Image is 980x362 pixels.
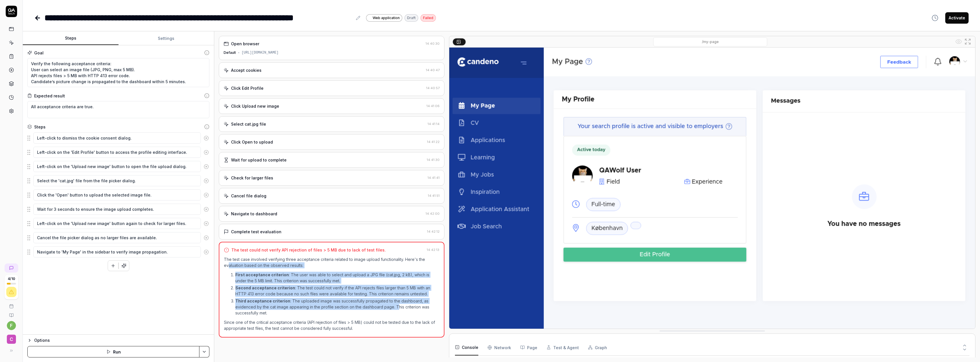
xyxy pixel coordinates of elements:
[27,175,209,187] div: Suggestions
[201,189,211,201] button: Remove step
[224,256,439,268] p: The test case involved verifying three acceptance criteria related to image upload functionality....
[426,212,440,216] time: 14:42:00
[27,132,209,144] div: Suggestions
[201,175,211,187] button: Remove step
[231,247,386,253] div: The test could not verify API rejection of files > 5 MB due to lack of test files.
[426,42,440,46] time: 14:40:30
[235,272,439,284] p: : The user was able to select and upload a JPG file (cat.jpg, 2 kB), which is under the 5 MB limi...
[235,298,439,316] p: : The uploaded image was successfully propagated to the dashboard, as evidenced by the cat image ...
[426,104,440,108] time: 14:41:06
[27,161,209,173] div: Suggestions
[231,103,279,109] div: Click Upload new image
[2,308,20,318] a: Documentation
[231,193,266,199] div: Cancel file dialog
[520,339,537,355] button: Page
[428,122,440,126] time: 14:41:14
[405,14,418,22] div: Draft
[427,230,440,234] time: 14:42:12
[235,272,289,277] strong: First acceptance criterion
[5,263,18,273] a: New conversation
[27,189,209,201] div: Suggestions
[201,132,211,144] button: Remove step
[201,232,211,244] button: Remove step
[2,330,20,345] button: C
[27,337,209,344] button: Options
[928,12,942,24] button: View version history
[963,37,972,46] button: Open in full screen
[2,299,20,308] a: Book a call with us
[34,50,44,56] div: Goal
[201,161,211,172] button: Remove step
[428,194,440,198] time: 14:41:51
[8,277,15,281] span: 4 / 10
[201,204,211,215] button: Remove step
[27,246,209,258] div: Suggestions
[235,298,290,303] strong: Third acceptance criterion
[231,121,266,127] div: Select cat.jpg file
[420,14,436,22] div: Failed
[7,335,16,344] span: C
[27,203,209,215] div: Suggestions
[224,319,439,331] p: Since one of the critical acceptance criteria (API rejection of files > 5 MB) could not be tested...
[366,14,402,22] a: Web application
[27,346,199,357] button: Run
[7,321,16,330] button: f
[201,147,211,158] button: Remove step
[231,211,277,217] div: Navigate to dashboard
[27,146,209,158] div: Suggestions
[23,32,119,45] button: Steps
[235,285,295,290] strong: Second acceptance criterion
[231,85,264,91] div: Click Edit Profile
[428,176,440,180] time: 14:41:41
[201,246,211,258] button: Remove step
[426,86,440,90] time: 14:40:57
[231,157,287,163] div: Wait for upload to complete
[224,50,236,55] div: Default
[231,229,281,235] div: Complete test evaluation
[588,339,607,355] button: Graph
[34,337,209,344] div: Options
[231,41,259,47] div: Open browser
[945,12,969,24] button: Activate
[27,218,209,230] div: Suggestions
[231,139,273,145] div: Click Open to upload
[235,285,439,297] p: : The test could not verify if the API rejects files larger than 5 MB with an HTTP 413 error code...
[373,15,400,21] span: Web application
[487,339,511,355] button: Network
[231,67,262,73] div: Accept cookies
[427,140,440,144] time: 14:41:22
[426,68,440,72] time: 14:40:47
[231,175,273,181] div: Check for larger files
[242,50,279,55] div: [URL][DOMAIN_NAME]
[119,32,214,45] button: Settings
[34,93,65,99] div: Expected result
[427,158,440,162] time: 14:41:30
[201,218,211,229] button: Remove step
[427,248,439,252] time: 14:42:13
[455,339,478,355] button: Console
[954,37,963,46] button: Show all interative elements
[546,339,579,355] button: Test & Agent
[27,232,209,244] div: Suggestions
[34,124,46,130] div: Steps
